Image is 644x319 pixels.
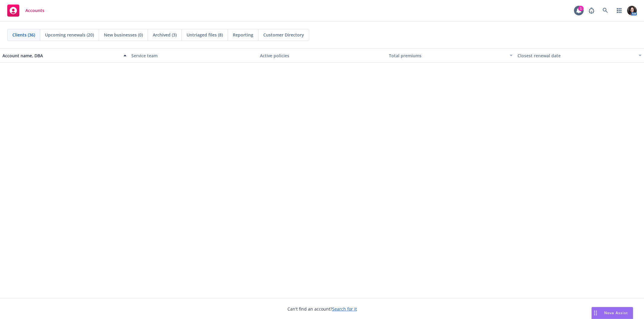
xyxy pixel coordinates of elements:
span: Reporting [233,32,253,38]
span: Archived (3) [153,32,177,38]
a: Search [599,5,611,17]
span: Untriaged files (8) [187,32,223,38]
div: 1 [578,6,584,11]
span: Clients (36) [12,32,35,38]
button: Service team [129,48,258,63]
span: Accounts [25,8,44,13]
span: Can't find an account? [287,306,357,312]
a: Accounts [5,2,47,19]
img: photo [627,6,637,15]
div: Closest renewal date [517,52,635,59]
div: Total premiums [389,52,506,59]
span: Customer Directory [263,32,304,38]
button: Nova Assist [591,307,633,319]
button: Active policies [258,48,386,63]
span: New businesses (0) [104,32,143,38]
div: Drag to move [592,307,599,319]
div: Account name, DBA [2,52,120,59]
span: Nova Assist [604,310,628,315]
a: Search for it [332,306,357,312]
a: Report a Bug [585,5,598,17]
div: Service team [131,52,255,59]
span: Upcoming renewals (20) [45,32,94,38]
a: Switch app [613,5,625,17]
button: Closest renewal date [515,48,644,63]
button: Total premiums [386,48,515,63]
div: Active policies [260,52,384,59]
